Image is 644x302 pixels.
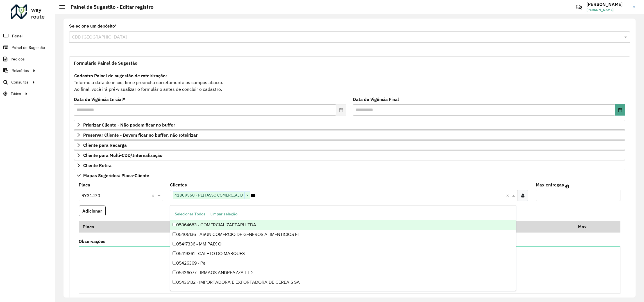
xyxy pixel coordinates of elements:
span: Pedidos [11,56,25,62]
div: 05417336 - MM PAIX O [170,239,516,249]
label: Observações [79,238,105,245]
label: Placa [79,181,90,188]
a: Cliente para Multi-CDD/Internalização [74,150,625,160]
div: 05436161 - [GEOGRAPHIC_DATA] [170,287,516,297]
ng-dropdown-panel: Options list [170,205,516,291]
div: Informe a data de inicio, fim e preencha corretamente os campos abaixo. Ao final, você irá pré-vi... [74,72,625,93]
a: Contato Rápido [573,1,585,13]
div: 05419361 - GALETO DO MARQUES [170,249,516,258]
h3: [PERSON_NAME] [586,2,629,7]
span: Priorizar Cliente - Não podem ficar no buffer [83,123,175,127]
span: Preservar Cliente - Devem ficar no buffer, não roteirizar [83,133,198,137]
a: Cliente Retira [74,161,625,170]
div: 05405136 - ASUN COMERCIO DE GENEROS ALIMENTICIOS EI [170,230,516,239]
span: Cliente Retira [83,163,112,168]
div: 05364683 - COMERCIAL ZAFFARI LTDA [170,220,516,230]
div: Mapas Sugeridos: Placa-Cliente [74,180,625,301]
span: Cliente para Multi-CDD/Internalização [83,153,162,157]
a: Priorizar Cliente - Não podem ficar no buffer [74,120,625,130]
label: Max entregas [536,181,564,188]
span: Tático [11,91,21,97]
div: 05436132 - IMPORTADORA E EXPORTADORA DE CEREAIS SA [170,278,516,287]
span: Cliente para Recarga [83,143,127,147]
span: Consultas [11,79,28,85]
span: Formulário Painel de Sugestão [74,61,137,65]
span: Clear all [506,192,511,199]
a: Preservar Cliente - Devem ficar no buffer, não roteirizar [74,130,625,140]
span: 41809550 - PEITASSO COMERCIAL D [173,192,244,199]
em: Máximo de clientes que serão colocados na mesma rota com os clientes informados [565,184,569,189]
label: Selecione um depósito [69,23,117,30]
label: Data de Vigência Inicial [74,96,125,103]
label: Clientes [170,181,187,188]
a: Mapas Sugeridos: Placa-Cliente [74,171,625,180]
span: Painel [12,33,22,39]
button: Selecionar Todos [172,210,208,218]
span: Mapas Sugeridos: Placa-Cliente [83,173,149,178]
span: [PERSON_NAME] [586,7,629,12]
span: Painel de Sugestão [12,45,45,51]
button: Limpar seleção [208,210,240,218]
a: Cliente para Recarga [74,140,625,150]
label: Data de Vigência Final [353,96,399,103]
th: Placa [79,221,174,233]
th: Max [574,221,597,233]
button: Adicionar [79,206,106,216]
button: Choose Date [615,104,625,116]
span: Relatórios [12,68,29,74]
h2: Painel de Sugestão - Editar registro [65,4,153,10]
span: Clear all [151,192,156,199]
div: 05436077 - IRMAOS ANDREAZZA LTD [170,268,516,278]
div: 05426369 - Pe [170,258,516,268]
strong: Cadastro Painel de sugestão de roteirização: [74,73,167,78]
span: × [244,192,250,199]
